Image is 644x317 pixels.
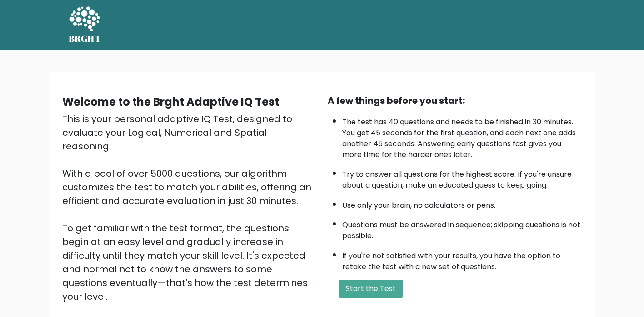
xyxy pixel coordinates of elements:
[69,33,101,44] h5: BRGHT
[342,246,582,272] li: If you're not satisfied with your results, you have the option to retake the test with a new set ...
[328,94,582,107] div: A few things before you start:
[69,4,101,46] a: BRGHT
[62,94,279,109] b: Welcome to the Brght Adaptive IQ Test
[342,112,582,160] li: The test has 40 questions and needs to be finished in 30 minutes. You get 45 seconds for the firs...
[342,215,582,241] li: Questions must be answered in sequence; skipping questions is not possible.
[342,195,582,211] li: Use only your brain, no calculators or pens.
[339,280,403,298] button: Start the Test
[342,164,582,191] li: Try to answer all questions for the highest score. If you're unsure about a question, make an edu...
